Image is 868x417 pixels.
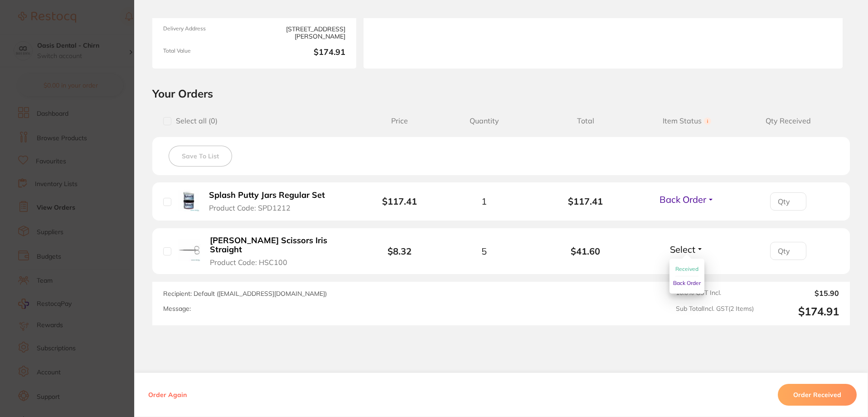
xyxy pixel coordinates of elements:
[481,246,487,256] span: 5
[206,190,335,212] button: Splash Putty Jars Regular Set Product Code: SPD1212
[761,289,839,297] output: $15.90
[178,239,200,261] img: Hanson Scissors Iris Straight
[171,117,218,125] span: Select all ( 0 )
[433,117,535,125] span: Quantity
[675,265,698,272] span: Received
[659,194,706,205] span: Back Order
[676,289,754,297] span: 10.0 % GST Incl.
[673,276,701,290] button: Back Order
[207,235,353,267] button: [PERSON_NAME] Scissors Iris Straight Product Code: HSC100
[535,196,636,206] b: $117.41
[770,242,806,260] input: Qty
[673,280,701,286] span: Back Order
[163,289,327,298] span: Recipient: Default ( [EMAIL_ADDRESS][DOMAIN_NAME] )
[209,191,325,200] b: Splash Putty Jars Regular Set
[670,244,695,255] span: Select
[737,117,839,125] span: Qty Received
[178,190,199,211] img: Splash Putty Jars Regular Set
[209,204,291,212] span: Product Code: SPD1212
[258,25,345,40] span: [STREET_ADDRESS][PERSON_NAME]
[657,194,717,205] button: Back Order
[388,245,412,257] b: $8.32
[163,305,191,313] label: Message:
[535,246,636,256] b: $41.60
[210,258,287,266] span: Product Code: HSC100
[366,117,433,125] span: Price
[258,48,345,58] b: $174.91
[535,117,636,125] span: Total
[210,236,350,255] b: [PERSON_NAME] Scissors Iris Straight
[675,262,698,276] button: Received
[636,117,738,125] span: Item Status
[778,384,857,406] button: Order Received
[169,146,232,167] button: Save To List
[382,196,417,207] b: $117.41
[676,305,754,318] span: Sub Total Incl. GST ( 2 Items)
[163,25,251,40] span: Delivery Address
[145,391,189,399] button: Order Again
[667,244,706,255] button: Select
[770,192,806,211] input: Qty
[152,87,850,100] h2: Your Orders
[163,48,251,58] span: Total Value
[481,196,487,206] span: 1
[761,305,839,318] output: $174.91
